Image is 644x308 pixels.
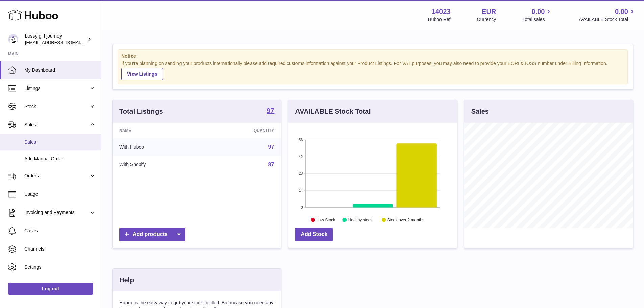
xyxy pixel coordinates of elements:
span: Usage [24,191,96,197]
span: Cases [24,228,96,234]
span: AVAILABLE Stock Total [579,16,636,23]
td: With Shopify [113,156,204,173]
span: Invoicing and Payments [24,209,89,216]
text: Healthy stock [348,217,373,222]
a: 87 [268,162,275,167]
a: Add products [119,228,185,241]
div: bossy girl journey [25,33,86,46]
text: Low Stock [316,217,335,222]
img: internalAdmin-14023@internal.huboo.com [8,34,18,44]
th: Quantity [204,123,281,138]
span: My Dashboard [24,67,96,73]
text: 56 [299,138,303,142]
td: With Huboo [113,138,204,156]
h3: Sales [471,107,489,116]
a: 0.00 Total sales [522,7,552,23]
span: Stock [24,103,89,110]
strong: 14023 [432,7,451,16]
a: Log out [8,283,93,295]
span: Listings [24,85,89,92]
a: 97 [268,144,275,150]
h3: Total Listings [119,107,163,116]
text: 14 [299,188,303,192]
strong: 97 [267,107,274,114]
span: [EMAIL_ADDRESS][DOMAIN_NAME] [25,40,99,45]
text: Stock over 2 months [387,217,424,222]
a: Add Stock [295,228,333,241]
h3: Help [119,276,134,285]
h3: AVAILABLE Stock Total [295,107,371,116]
span: Sales [24,122,89,128]
span: Total sales [522,16,552,23]
strong: Notice [121,53,624,60]
a: 0.00 AVAILABLE Stock Total [579,7,636,23]
a: 97 [267,107,274,115]
div: Huboo Ref [428,16,451,23]
text: 0 [301,205,303,209]
span: Channels [24,246,96,252]
text: 28 [299,171,303,175]
span: Sales [24,139,96,145]
text: 42 [299,155,303,159]
span: Orders [24,173,89,179]
span: 0.00 [532,7,545,16]
th: Name [113,123,204,138]
a: View Listings [121,68,163,80]
div: If you're planning on sending your products internationally please add required customs informati... [121,60,624,80]
strong: EUR [482,7,496,16]
div: Currency [477,16,496,23]
span: 0.00 [615,7,628,16]
span: Settings [24,264,96,270]
span: Add Manual Order [24,156,96,162]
